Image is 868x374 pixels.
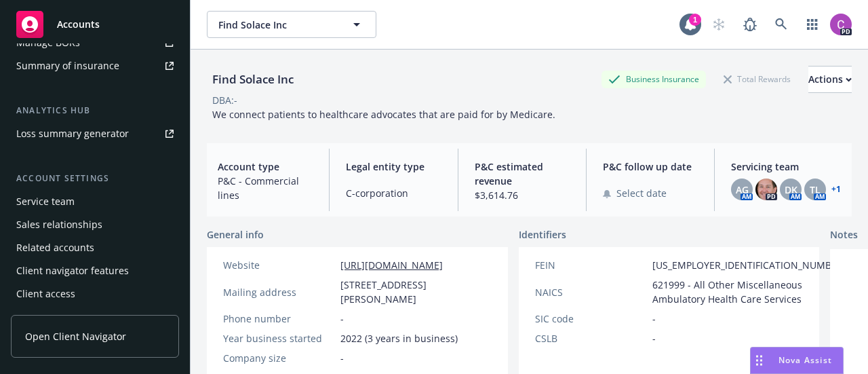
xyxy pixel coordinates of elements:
[750,347,844,374] button: Nova Assist
[603,160,698,174] span: P&C follow up date
[616,186,667,200] span: Select date
[830,14,852,35] img: photo
[16,237,94,259] div: Related accounts
[601,71,706,88] div: Business Insurance
[16,283,75,305] div: Client access
[340,331,458,345] span: 2022 (3 years in business)
[810,183,821,197] span: TL
[218,160,313,174] span: Account type
[11,283,179,305] a: Client access
[11,5,179,43] a: Accounts
[535,312,647,326] div: SIC code
[11,55,179,77] a: Summary of insurance
[778,354,832,366] span: Nova Assist
[207,227,264,242] span: General info
[519,227,566,242] span: Identifiers
[340,259,443,272] a: [URL][DOMAIN_NAME]
[57,19,100,30] span: Accounts
[535,285,647,299] div: NAICS
[207,11,376,38] button: Find Solace Inc
[830,227,858,244] span: Notes
[785,183,797,197] span: DK
[705,11,732,38] a: Start snowing
[340,278,492,306] span: [STREET_ADDRESS][PERSON_NAME]
[16,191,75,212] div: Service team
[689,14,701,26] div: 1
[652,312,656,326] span: -
[11,172,179,185] div: Account settings
[11,260,179,282] a: Client navigator features
[808,67,852,92] div: Actions
[652,278,846,306] span: 621999 - All Other Miscellaneous Ambulatory Health Care Services
[11,104,179,117] div: Analytics hub
[731,160,841,174] span: Servicing team
[535,258,647,272] div: FEIN
[755,179,777,200] img: photo
[808,66,852,93] button: Actions
[16,123,129,145] div: Loss summary generator
[475,188,570,202] span: $3,614.76
[340,351,344,365] span: -
[207,71,299,88] div: Find Solace Inc
[25,329,126,343] span: Open Client Navigator
[717,71,797,88] div: Total Rewards
[736,183,749,197] span: AG
[11,123,179,145] a: Loss summary generator
[11,214,179,236] a: Sales relationships
[346,160,441,174] span: Legal entity type
[16,214,102,236] div: Sales relationships
[831,185,841,193] a: +1
[652,258,846,272] span: [US_EMPLOYER_IDENTIFICATION_NUMBER]
[340,312,344,326] span: -
[799,11,826,38] a: Switch app
[223,331,335,345] div: Year business started
[16,55,119,77] div: Summary of insurance
[736,11,764,38] a: Report a Bug
[535,331,647,345] div: CSLB
[212,93,237,107] div: DBA: -
[751,348,768,373] div: Drag to move
[223,258,335,272] div: Website
[223,351,335,365] div: Company size
[768,11,795,38] a: Search
[11,237,179,259] a: Related accounts
[223,285,335,299] div: Mailing address
[16,260,129,282] div: Client navigator features
[346,186,441,200] span: C-corporation
[218,18,336,32] span: Find Solace Inc
[11,191,179,212] a: Service team
[652,331,656,345] span: -
[212,108,555,121] span: We connect patients to healthcare advocates that are paid for by Medicare.
[223,312,335,326] div: Phone number
[475,160,570,188] span: P&C estimated revenue
[218,174,313,202] span: P&C - Commercial lines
